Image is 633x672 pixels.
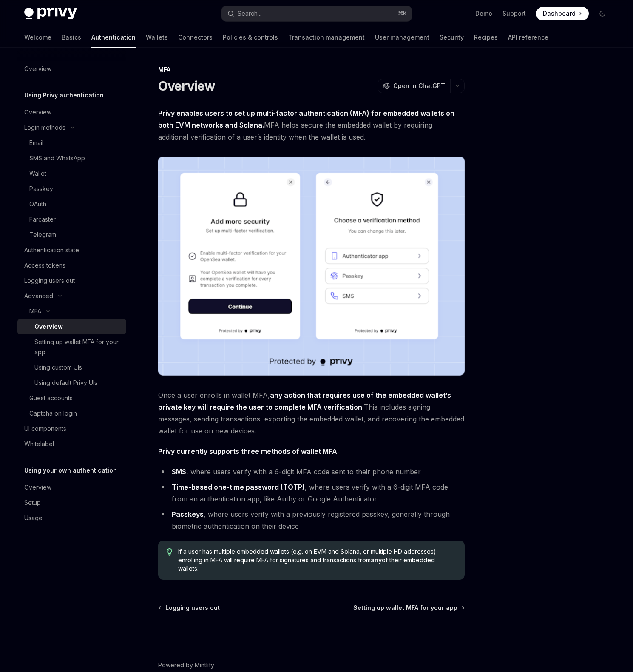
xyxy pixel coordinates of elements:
[221,6,412,21] button: Search...⌘K
[178,27,213,48] a: Connectors
[17,495,126,510] a: Setup
[17,360,126,375] a: Using custom UIs
[172,467,186,476] strong: SMS
[17,151,126,166] a: SMS and WhatsApp
[543,9,576,18] span: Dashboard
[34,322,63,332] div: Overview
[24,260,65,271] div: Access tokens
[158,109,454,129] strong: Privy enables users to set up multi-factor authentication (MFA) for embedded wallets on both EVM ...
[393,82,445,90] span: Open in ChatGPT
[158,65,465,74] div: MFA
[24,465,117,476] h5: Using your own authentication
[17,196,126,212] a: OAuth
[536,7,589,20] a: Dashboard
[62,27,81,48] a: Basics
[29,306,41,316] div: MFA
[158,447,339,456] strong: Privy currently supports three methods of wallet MFA:
[24,122,65,133] div: Login methods
[17,288,126,304] button: Advanced
[17,135,126,151] a: Email
[17,212,126,227] a: Farcaster
[24,291,53,301] div: Advanced
[238,9,261,19] div: Search...
[17,120,126,135] button: Login methods
[596,7,609,20] button: Toggle dark mode
[375,27,429,48] a: User management
[34,362,82,373] div: Using custom UIs
[159,604,220,612] a: Logging users out
[34,378,97,388] div: Using default Privy UIs
[24,245,79,255] div: Authentication state
[440,27,464,48] a: Security
[17,319,126,334] a: Overview
[17,436,126,452] a: Whitelabel
[158,661,214,669] a: Powered by Mintlify
[158,391,451,411] strong: any action that requires use of the embedded wallet’s private key will require the user to comple...
[24,64,51,74] div: Overview
[17,105,126,120] a: Overview
[223,27,278,48] a: Policies & controls
[474,27,498,48] a: Recipes
[24,513,43,523] div: Usage
[353,604,464,612] a: Setting up wallet MFA for your app
[17,334,126,360] a: Setting up wallet MFA for your app
[29,408,77,419] div: Captcha on login
[508,27,548,48] a: API reference
[146,27,168,48] a: Wallets
[172,510,204,518] strong: Passkeys
[17,258,126,273] a: Access tokens
[24,439,54,449] div: Whitelabel
[29,393,73,403] div: Guest accounts
[29,138,43,148] div: Email
[17,510,126,526] a: Usage
[29,153,85,163] div: SMS and WhatsApp
[17,421,126,436] a: UI components
[475,9,492,18] a: Demo
[24,8,77,20] img: dark logo
[158,78,216,94] h1: Overview
[29,199,46,209] div: OAuth
[17,304,126,319] button: MFA
[17,406,126,421] a: Captcha on login
[24,498,41,508] div: Setup
[34,337,121,357] div: Setting up wallet MFA for your app
[167,548,173,556] svg: Tip
[17,480,126,495] a: Overview
[172,483,305,491] strong: Time-based one-time password (TOTP)
[17,61,126,77] a: Overview
[29,230,56,240] div: Telegram
[24,27,51,48] a: Welcome
[17,166,126,181] a: Wallet
[165,604,220,612] span: Logging users out
[17,375,126,390] a: Using default Privy UIs
[502,9,526,18] a: Support
[353,604,457,612] span: Setting up wallet MFA for your app
[29,214,56,225] div: Farcaster
[178,547,456,573] span: If a user has multiple embedded wallets (e.g. on EVM and Solana, or multiple HD addresses), enrol...
[17,181,126,196] a: Passkey
[17,242,126,258] a: Authentication state
[24,107,51,117] div: Overview
[288,27,365,48] a: Transaction management
[158,107,465,143] span: MFA helps secure the embedded wallet by requiring additional verification of a user’s identity wh...
[158,481,465,505] li: , where users verify with a 6-digit MFA code from an authentication app, like Authy or Google Aut...
[17,227,126,242] a: Telegram
[158,157,465,376] img: images/MFA.png
[398,10,407,17] span: ⌘ K
[24,90,104,100] h5: Using Privy authentication
[158,389,465,437] span: Once a user enrolls in wallet MFA, This includes signing messages, sending transactions, exportin...
[24,276,75,286] div: Logging users out
[29,168,46,179] div: Wallet
[24,482,51,493] div: Overview
[371,556,382,564] strong: any
[24,424,66,434] div: UI components
[378,79,450,93] button: Open in ChatGPT
[158,508,465,532] li: , where users verify with a previously registered passkey, generally through biometric authentica...
[91,27,136,48] a: Authentication
[17,273,126,288] a: Logging users out
[17,390,126,406] a: Guest accounts
[158,466,465,478] li: , where users verify with a 6-digit MFA code sent to their phone number
[29,184,53,194] div: Passkey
